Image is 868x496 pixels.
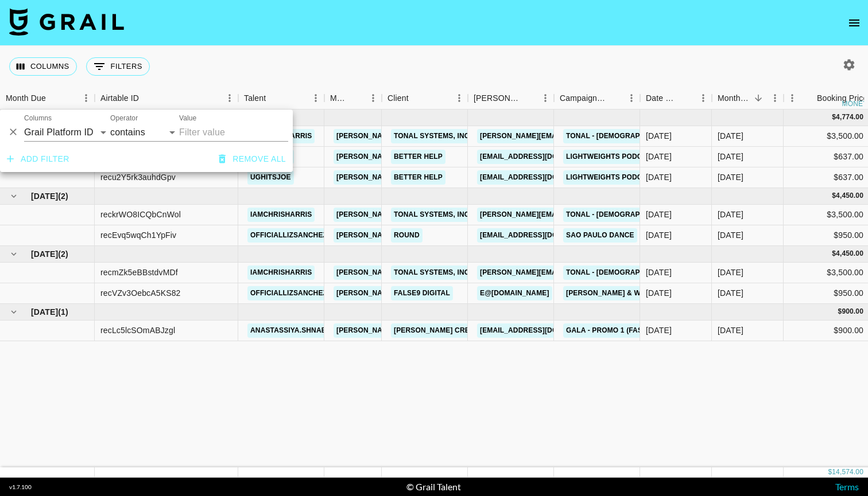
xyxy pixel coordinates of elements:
[477,150,606,164] a: [EMAIL_ADDRESS][DOMAIN_NAME]
[31,190,58,202] span: [DATE]
[712,87,784,110] div: Month Due
[247,265,315,280] a: iamchrisharris
[537,89,554,107] button: Menu
[607,90,623,106] button: Sort
[646,287,672,299] div: 8/30/2025
[695,89,712,107] button: Menu
[477,129,723,143] a: [PERSON_NAME][EMAIL_ADDRESS][PERSON_NAME][DOMAIN_NAME]
[784,89,801,107] button: Menu
[718,171,743,183] div: Jun '25
[179,123,288,142] input: Filter value
[334,150,521,164] a: [PERSON_NAME][EMAIL_ADDRESS][DOMAIN_NAME]
[468,87,554,110] div: Booker
[247,286,330,300] a: officiallizsanchez
[2,149,74,170] button: Add filter
[646,130,672,142] div: 7/10/2025
[6,246,22,262] button: hide children
[554,87,640,110] div: Campaign (Type)
[836,191,863,201] div: 4,450.00
[828,467,832,477] div: $
[334,323,521,338] a: [PERSON_NAME][EMAIL_ADDRESS][DOMAIN_NAME]
[391,150,445,164] a: Better Help
[842,307,863,317] div: 900.00
[6,304,22,320] button: hide children
[46,90,62,106] button: Sort
[391,170,445,185] a: Better Help
[31,248,58,260] span: [DATE]
[86,57,150,76] button: Show filters
[477,286,552,300] a: e@[DOMAIN_NAME]
[646,229,672,241] div: 7/24/2025
[110,114,138,123] label: Operator
[214,149,290,170] button: Remove all
[563,323,728,338] a: GALA - Promo 1 (FASHION / HAIR & MAKEUP)
[387,87,409,110] div: Client
[718,209,743,220] div: Jul '25
[391,286,453,300] a: False9 Digital
[391,129,474,143] a: Tonal Systems, Inc.
[718,267,743,278] div: Aug '25
[838,307,842,317] div: $
[646,209,672,220] div: 7/10/2025
[718,229,743,241] div: Jul '25
[334,228,521,243] a: [PERSON_NAME][EMAIL_ADDRESS][DOMAIN_NAME]
[521,90,537,106] button: Sort
[334,286,521,300] a: [PERSON_NAME][EMAIL_ADDRESS][DOMAIN_NAME]
[477,228,606,243] a: [EMAIL_ADDRESS][DOMAIN_NAME]
[718,87,750,110] div: Month Due
[6,188,22,204] button: hide children
[817,87,867,110] div: Booking Price
[563,286,711,300] a: [PERSON_NAME] & WizKid - Cash Flow
[391,323,587,338] a: [PERSON_NAME] Creative KK ([GEOGRAPHIC_DATA])
[409,90,425,106] button: Sort
[247,323,338,338] a: anastassiya.shnabel
[750,90,766,106] button: Sort
[623,89,640,107] button: Menu
[9,483,32,491] div: v 1.7.100
[843,11,866,34] button: open drawer
[365,89,382,107] button: Menu
[406,481,461,493] div: © Grail Talent
[238,87,324,110] div: Talent
[58,248,68,260] span: ( 2 )
[718,325,743,336] div: Sep '25
[24,114,52,123] label: Columns
[646,171,672,183] div: 6/6/2025
[474,87,521,110] div: [PERSON_NAME]
[324,87,382,110] div: Manager
[58,306,68,318] span: ( 1 )
[334,129,521,143] a: [PERSON_NAME][EMAIL_ADDRESS][DOMAIN_NAME]
[100,171,176,183] div: recu2Y5rk3auhdGpv
[307,89,324,107] button: Menu
[718,287,743,299] div: Aug '25
[836,112,863,122] div: 4,774.00
[563,208,716,222] a: TONAL - [DEMOGRAPHIC_DATA] JOURNEY
[646,151,672,162] div: 6/26/2025
[334,265,521,280] a: [PERSON_NAME][EMAIL_ADDRESS][DOMAIN_NAME]
[391,265,474,280] a: Tonal Systems, Inc.
[646,325,672,336] div: 9/17/2025
[842,100,868,107] div: money
[563,170,715,185] a: LIGHTWEIGHTS PODCAST X BETTERHELP
[718,130,743,142] div: Jun '25
[139,90,155,106] button: Sort
[179,114,196,123] label: Value
[832,191,836,201] div: $
[832,467,863,477] div: 14,574.00
[5,123,22,140] button: Delete
[766,89,784,107] button: Menu
[247,208,315,222] a: iamchrisharris
[679,90,695,106] button: Sort
[391,228,423,243] a: Round
[31,306,58,318] span: [DATE]
[477,170,606,185] a: [EMAIL_ADDRESS][DOMAIN_NAME]
[836,249,863,259] div: 4,450.00
[334,208,521,222] a: [PERSON_NAME][EMAIL_ADDRESS][DOMAIN_NAME]
[646,87,679,110] div: Date Created
[247,170,294,185] a: ughitsjoe
[6,87,46,110] div: Month Due
[563,228,637,243] a: Sao Paulo Dance
[100,267,178,278] div: recmZk5eBBstdvMDf
[266,90,282,106] button: Sort
[835,481,859,492] a: Terms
